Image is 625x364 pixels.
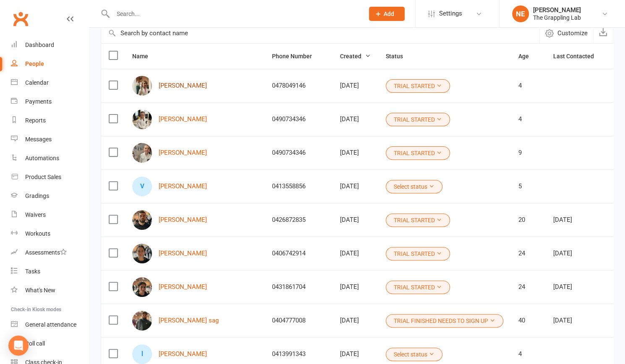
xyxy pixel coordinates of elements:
[25,268,40,275] div: Tasks
[25,98,52,105] div: Payments
[386,53,412,60] span: Status
[340,351,371,358] div: [DATE]
[518,250,538,257] div: 24
[25,321,76,328] div: General attendance
[132,143,152,163] img: Vasilije
[553,53,603,60] span: Last Contacted
[132,210,152,230] img: Carlos
[11,281,89,300] a: What's New
[11,205,89,224] a: Waivers
[25,340,45,347] div: Roll call
[272,53,321,60] span: Phone Number
[272,351,325,358] div: 0413991343
[11,36,89,55] a: Dashboard
[340,82,371,89] div: [DATE]
[25,230,50,237] div: Workouts
[386,348,442,361] button: Select status
[518,283,538,291] div: 24
[533,14,581,21] div: The Grappling Lab
[159,250,207,257] a: [PERSON_NAME]
[272,116,325,123] div: 0490734346
[11,111,89,130] a: Reports
[518,82,538,89] div: 4
[386,247,450,260] button: TRIAL STARTED
[11,130,89,149] a: Messages
[272,283,325,291] div: 0431861704
[25,211,46,218] div: Waivers
[132,76,152,96] img: Alaia
[159,183,207,190] a: [PERSON_NAME]
[132,51,157,61] button: Name
[386,51,412,61] button: Status
[10,8,31,29] a: Clubworx
[518,149,538,156] div: 9
[272,51,321,61] button: Phone Number
[369,7,405,21] button: Add
[439,4,462,23] span: Settings
[553,216,603,224] div: [DATE]
[386,281,450,294] button: TRIAL STARTED
[11,92,89,111] a: Payments
[340,149,371,156] div: [DATE]
[132,277,152,297] img: Rita
[386,180,442,193] button: Select status
[340,116,371,123] div: [DATE]
[386,213,450,227] button: TRIAL STARTED
[159,283,207,291] a: [PERSON_NAME]
[159,216,207,224] a: [PERSON_NAME]
[518,317,538,324] div: 40
[272,82,325,89] div: 0478049146
[25,117,46,124] div: Reports
[272,149,325,156] div: 0490734346
[11,55,89,73] a: People
[132,344,152,364] div: lucas
[340,51,371,61] button: Created
[386,113,450,126] button: TRIAL STARTED
[159,82,207,89] a: [PERSON_NAME]
[159,317,219,324] a: [PERSON_NAME] sag
[539,23,593,43] button: Customize
[159,149,207,156] a: [PERSON_NAME]
[518,51,538,61] button: Age
[384,10,394,17] span: Add
[132,109,152,129] img: Vitomir
[110,8,358,20] input: Search...
[386,146,450,160] button: TRIAL STARTED
[557,28,588,38] span: Customize
[25,287,55,294] div: What's New
[11,168,89,187] a: Product Sales
[11,243,89,262] a: Assessments
[518,183,538,190] div: 5
[132,244,152,263] img: Lisseth
[11,315,89,334] a: General attendance kiosk mode
[25,174,61,180] div: Product Sales
[553,250,603,257] div: [DATE]
[25,60,44,67] div: People
[159,351,207,358] a: [PERSON_NAME]
[11,224,89,243] a: Workouts
[533,6,581,14] div: [PERSON_NAME]
[386,79,450,93] button: TRIAL STARTED
[553,283,603,291] div: [DATE]
[11,334,89,353] a: Roll call
[340,53,371,60] span: Created
[159,116,207,123] a: [PERSON_NAME]
[272,250,325,257] div: 0406742914
[340,216,371,224] div: [DATE]
[132,53,157,60] span: Name
[11,262,89,281] a: Tasks
[518,53,538,60] span: Age
[340,283,371,291] div: [DATE]
[553,317,603,324] div: [DATE]
[25,249,67,256] div: Assessments
[132,311,152,330] img: Mohammed
[340,183,371,190] div: [DATE]
[25,155,59,161] div: Automations
[11,187,89,205] a: Gradings
[25,42,54,48] div: Dashboard
[8,335,29,356] div: Open Intercom Messenger
[518,216,538,224] div: 20
[340,317,371,324] div: [DATE]
[272,317,325,324] div: 0404777008
[386,314,503,328] button: TRIAL FINISHED NEEDS TO SIGN UP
